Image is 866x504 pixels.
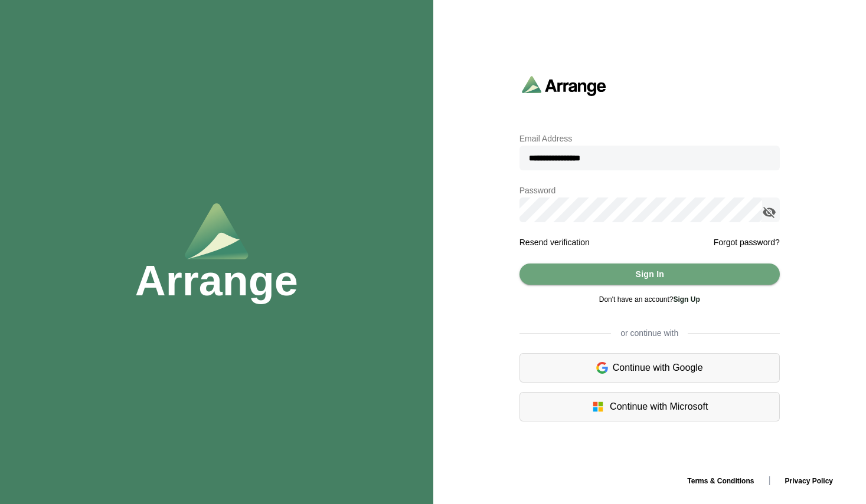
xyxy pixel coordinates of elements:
[678,477,763,485] a: Terms & Conditions
[519,183,780,197] p: Password
[599,295,700,304] span: Don't have an account?
[776,477,842,485] a: Privacy Policy
[768,475,770,485] span: |
[522,75,606,96] img: arrangeai-name-small-logo.4d2b8aee.svg
[519,131,780,146] p: Email Address
[673,295,700,304] a: Sign Up
[714,235,780,249] a: Forgot password?
[519,392,780,421] div: Continue with Microsoft
[591,400,605,414] img: microsoft-logo.7cf64d5f.svg
[519,353,780,383] div: Continue with Google
[519,263,780,285] button: Sign In
[135,259,298,302] h1: Arrange
[519,238,590,247] a: Resend verification
[596,361,608,375] img: google-logo.6d399ca0.svg
[635,263,664,285] span: Sign In
[762,205,776,219] i: appended action
[611,327,688,339] span: or continue with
